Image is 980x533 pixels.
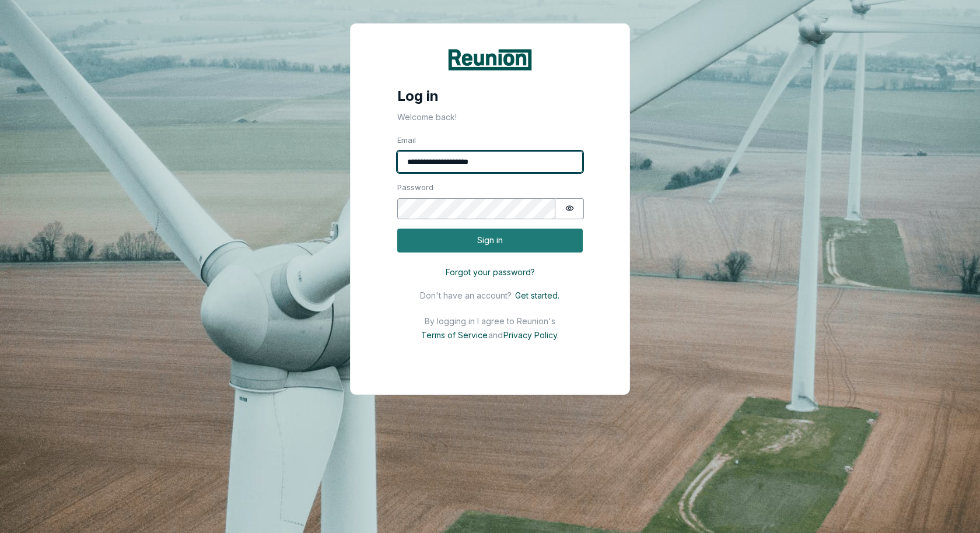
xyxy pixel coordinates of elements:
p: Welcome back! [351,105,629,123]
label: Password [397,182,583,194]
button: Privacy Policy. [503,328,562,342]
label: Email [397,135,583,146]
button: Show password [555,198,584,220]
p: and [488,330,503,340]
button: Terms of Service [418,328,488,342]
p: By logging in I agree to Reunion's [425,316,555,326]
h4: Log in [351,76,629,105]
button: Sign in [397,229,583,253]
img: Reunion [446,47,534,72]
p: Don't have an account? [420,290,512,300]
button: Get started. [512,289,560,302]
button: Forgot your password? [397,262,583,282]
